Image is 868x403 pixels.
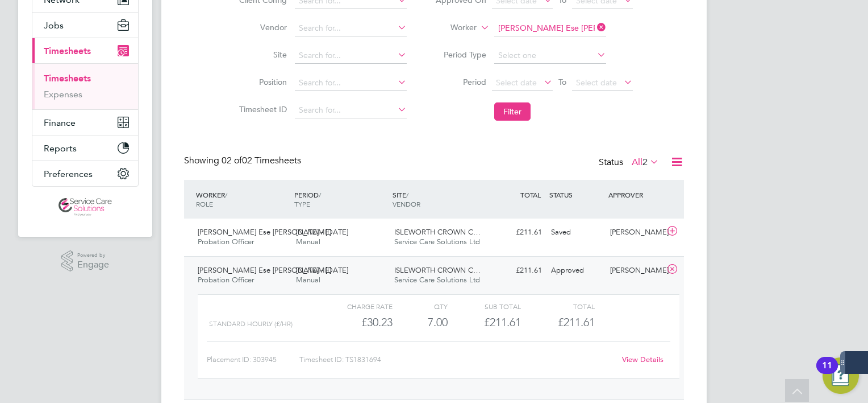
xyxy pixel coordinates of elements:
[296,227,348,237] span: [DATE] - [DATE]
[521,299,594,313] div: Total
[77,260,109,270] span: Engage
[319,190,321,199] span: /
[198,275,254,285] span: Probation Officer
[632,157,659,168] label: All
[494,102,531,121] button: Filter
[32,38,138,63] button: Timesheets
[77,250,109,260] span: Powered by
[546,223,606,242] div: Saved
[558,315,595,329] span: £211.61
[236,104,287,114] label: Timesheet ID
[296,275,320,285] span: Manual
[299,351,615,369] div: Timesheet ID: TS1831694
[44,73,91,84] a: Timesheets
[393,313,448,332] div: 7.00
[425,22,477,34] label: Worker
[576,77,617,88] span: Select date
[236,50,287,60] label: Site
[294,199,310,208] span: TYPE
[448,313,521,332] div: £211.61
[198,227,331,237] span: [PERSON_NAME] Ese [PERSON_NAME]
[209,320,293,328] span: Standard Hourly (£/HR)
[546,184,606,205] div: STATUS
[606,184,665,205] div: APPROVER
[435,77,486,87] label: Period
[44,89,82,100] a: Expenses
[494,20,606,36] input: Search for...
[296,265,348,275] span: [DATE] - [DATE]
[606,261,665,280] div: [PERSON_NAME]
[207,351,299,369] div: Placement ID: 303945
[394,275,480,285] span: Service Care Solutions Ltd
[319,313,393,332] div: £30.23
[496,77,537,88] span: Select date
[32,198,139,216] a: Go to home page
[61,250,110,272] a: Powered byEngage
[487,223,546,242] div: £211.61
[295,75,407,91] input: Search for...
[296,237,320,246] span: Manual
[198,265,331,275] span: [PERSON_NAME] Ese [PERSON_NAME]
[555,75,570,89] span: To
[606,223,665,242] div: [PERSON_NAME]
[823,357,859,394] button: Open Resource Center, 11 new notifications
[822,365,832,380] div: 11
[44,143,77,154] span: Reports
[295,20,407,36] input: Search for...
[32,110,138,135] button: Finance
[394,265,481,275] span: ISLEWORTH CROWN C…
[448,299,521,313] div: Sub Total
[295,48,407,64] input: Search for...
[599,155,661,171] div: Status
[225,190,227,199] span: /
[193,184,291,214] div: WORKER
[393,199,420,208] span: VENDOR
[44,168,93,179] span: Preferences
[184,155,303,167] div: Showing
[196,199,213,208] span: ROLE
[642,157,648,168] span: 2
[32,135,138,161] button: Reports
[393,299,448,313] div: QTY
[32,13,138,38] button: Jobs
[32,63,138,109] div: Timesheets
[435,50,486,60] label: Period Type
[222,155,242,166] span: 02 of
[394,237,480,246] span: Service Care Solutions Ltd
[295,102,407,118] input: Search for...
[406,190,408,199] span: /
[222,155,301,166] span: 02 Timesheets
[59,198,112,216] img: servicecare-logo-retina.png
[390,184,488,214] div: SITE
[32,161,138,186] button: Preferences
[622,355,663,364] a: View Details
[44,20,64,31] span: Jobs
[44,117,76,128] span: Finance
[291,184,390,214] div: PERIOD
[487,261,546,280] div: £211.61
[546,261,606,280] div: Approved
[494,48,606,64] input: Select one
[319,299,393,313] div: Charge rate
[236,22,287,32] label: Vendor
[520,190,541,199] span: TOTAL
[44,46,91,56] span: Timesheets
[236,77,287,87] label: Position
[198,237,254,246] span: Probation Officer
[394,227,481,237] span: ISLEWORTH CROWN C…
